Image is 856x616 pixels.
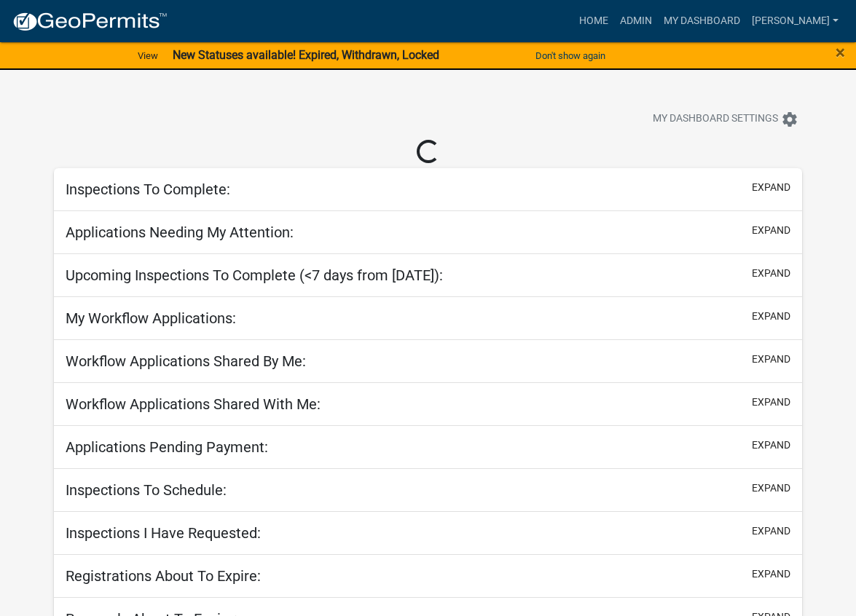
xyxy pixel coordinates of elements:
span: × [836,42,845,63]
button: expand [752,309,790,324]
button: expand [752,438,790,453]
h5: Inspections To Schedule: [66,481,227,499]
button: expand [752,395,790,410]
button: expand [752,566,790,582]
h5: Workflow Applications Shared By Me: [66,352,306,370]
button: expand [752,524,790,539]
h5: Inspections To Complete: [66,181,230,198]
h5: My Workflow Applications: [66,309,236,327]
button: Close [836,44,845,61]
a: Admin [614,7,658,35]
button: expand [752,266,790,281]
i: settings [781,111,798,128]
button: expand [752,481,790,496]
strong: New Statuses available! Expired, Withdrawn, Locked [173,48,439,62]
button: expand [752,180,790,195]
span: My Dashboard Settings [653,111,778,128]
button: My Dashboard Settingssettings [641,105,810,133]
a: My Dashboard [658,7,746,35]
button: expand [752,223,790,238]
h5: Registrations About To Expire: [66,567,261,585]
h5: Inspections I Have Requested: [66,524,261,542]
button: Don't show again [530,44,611,68]
h5: Workflow Applications Shared With Me: [66,395,321,413]
h5: Applications Pending Payment: [66,438,268,456]
button: expand [752,352,790,367]
a: [PERSON_NAME] [746,7,844,35]
a: View [132,44,164,68]
h5: Upcoming Inspections To Complete (<7 days from [DATE]): [66,266,443,284]
a: Home [573,7,614,35]
h5: Applications Needing My Attention: [66,224,294,241]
